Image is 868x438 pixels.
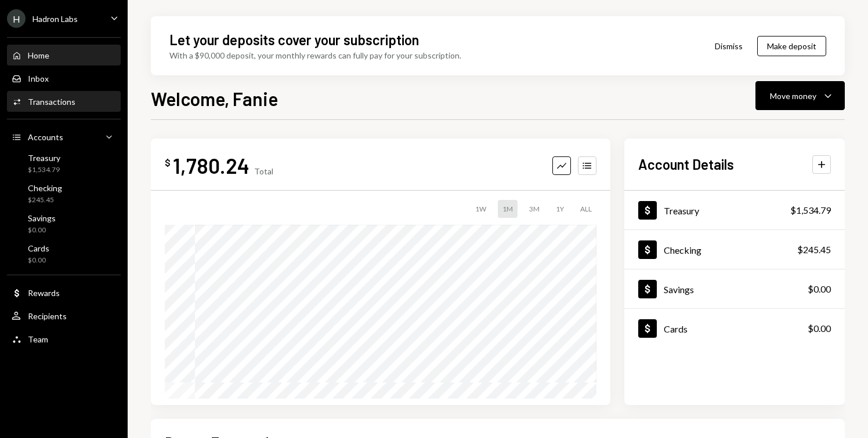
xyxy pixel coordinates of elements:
a: Accounts [7,126,121,147]
a: Checking$245.45 [624,230,845,269]
div: Rewards [28,288,60,298]
a: Treasury$1,534.79 [7,149,121,177]
div: 3M [525,200,544,218]
div: $0.00 [808,322,831,335]
div: $0.00 [28,225,56,235]
h1: Welcome, Fanie [151,87,278,110]
div: $ [165,157,171,169]
a: Team [7,329,121,349]
div: ALL [576,200,596,218]
div: Savings [664,284,694,295]
a: Savings$0.00 [7,210,121,238]
div: Inbox [28,74,49,83]
div: Treasury [28,153,60,163]
button: Make deposit [757,36,826,56]
a: Cards$0.00 [7,240,121,268]
div: Let your deposits cover your subscription [169,30,419,49]
div: Home [28,50,49,60]
a: Transactions [7,91,121,112]
div: 1,780.24 [173,152,249,178]
div: Recipients [28,311,67,321]
div: Cards [664,323,688,334]
div: Hadron Labs [32,14,78,24]
div: Cards [28,243,49,253]
div: Total [254,166,273,176]
div: Checking [664,244,701,256]
div: $1,534.79 [790,203,831,217]
div: Move money [770,90,816,102]
a: Cards$0.00 [624,309,845,348]
a: Home [7,45,121,65]
button: Move money [755,81,845,110]
div: Team [28,334,48,344]
div: Treasury [664,205,699,216]
button: Dismiss [700,32,757,60]
div: $1,534.79 [28,165,60,175]
a: Savings$0.00 [624,269,845,308]
div: 1Y [551,200,569,218]
a: Inbox [7,68,121,89]
h2: Account Details [638,155,734,174]
div: $245.45 [797,243,831,257]
a: Checking$245.45 [7,180,121,207]
div: 1M [498,200,518,218]
div: Checking [28,183,62,193]
div: Savings [28,213,56,223]
div: Transactions [28,97,75,107]
div: With a $90,000 deposit, your monthly rewards can fully pay for your subscription. [169,49,461,61]
div: $0.00 [28,256,49,265]
a: Rewards [7,282,121,303]
div: $245.45 [28,195,62,205]
div: Accounts [28,132,63,142]
a: Recipients [7,305,121,326]
div: 1W [471,200,491,218]
div: $0.00 [808,282,831,296]
a: Treasury$1,534.79 [624,191,845,229]
div: H [7,9,26,28]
